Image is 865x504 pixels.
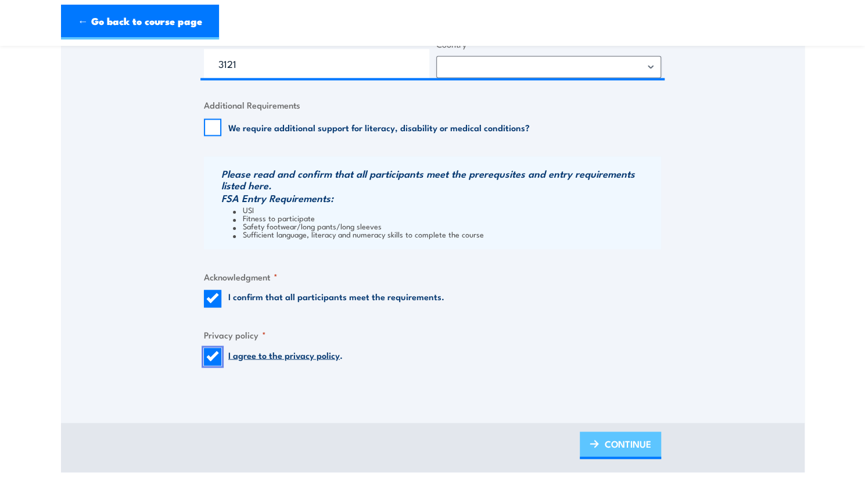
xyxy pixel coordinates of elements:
[233,229,658,237] li: Sufficient language, literacy and numeracy skills to complete the course
[221,168,658,191] h3: Please read and confirm that all participants meet the prerequsites and entry requirements listed...
[605,428,651,459] span: CONTINUE
[228,348,340,361] a: I agree to the privacy policy
[580,431,661,459] a: CONTINUE
[61,5,219,39] a: ← Go back to course page
[233,213,658,221] li: Fitness to participate
[204,327,266,341] legend: Privacy policy
[228,348,343,365] label: .
[228,121,530,133] label: We require additional support for literacy, disability or medical conditions?
[221,192,658,204] h3: FSA Entry Requirements:
[204,98,300,111] legend: Additional Requirements
[204,269,278,283] legend: Acknowledgment
[233,221,658,229] li: Safety footwear/long pants/long sleeves
[233,205,658,213] li: USI
[228,290,444,307] label: I confirm that all participants meet the requirements.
